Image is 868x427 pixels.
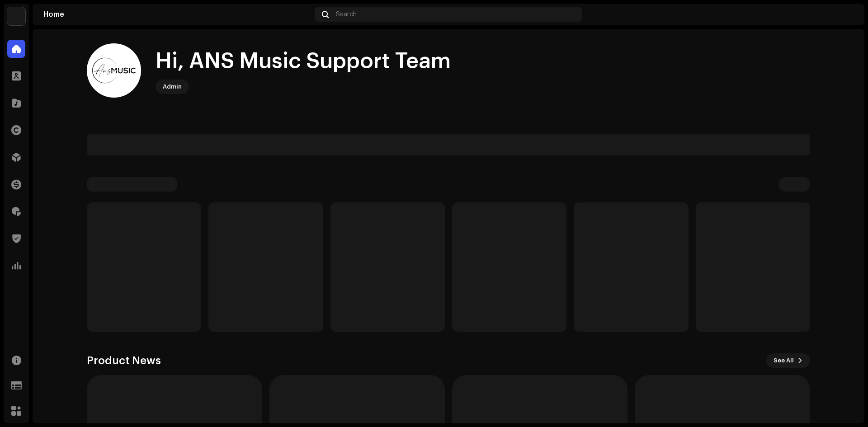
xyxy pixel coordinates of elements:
[336,11,357,18] span: Search
[7,7,25,25] img: bb356b9b-6e90-403f-adc8-c282c7c2e227
[774,352,794,370] span: See All
[839,7,854,22] img: d2dfa519-7ee0-40c3-937f-a0ec5b610b05
[163,81,182,92] div: Admin
[43,11,311,18] div: Home
[766,353,810,368] button: See All
[156,47,451,76] div: Hi, ANS Music Support Team
[87,353,161,368] h3: Product News
[87,43,141,98] img: d2dfa519-7ee0-40c3-937f-a0ec5b610b05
